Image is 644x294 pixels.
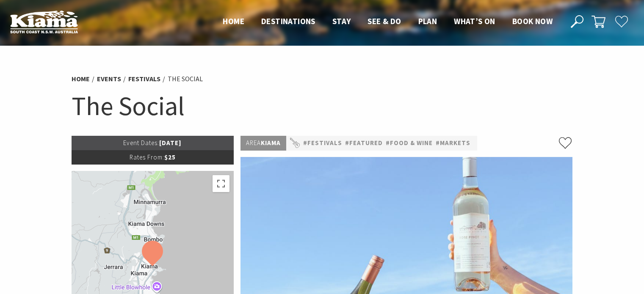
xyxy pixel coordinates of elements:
button: Toggle fullscreen view [213,175,229,192]
a: Festivals [128,74,160,83]
span: Plan [418,16,437,26]
p: Kiama [240,136,286,151]
span: Destinations [261,16,315,26]
li: The Social [168,74,203,85]
p: [DATE] [72,136,234,150]
span: Home [223,16,244,26]
a: #Festivals [303,138,342,148]
span: Book now [512,16,553,26]
h1: The Social [72,89,573,123]
span: See & Do [368,16,401,26]
a: #Food & Wine [386,138,433,148]
a: Home [72,74,90,83]
span: Stay [332,16,351,26]
nav: Main Menu [214,15,561,29]
span: Area [246,139,261,147]
p: $25 [72,150,234,165]
img: Kiama Logo [10,10,78,33]
a: #Markets [436,138,470,148]
span: What’s On [454,16,495,26]
a: Events [97,74,121,83]
a: #Featured [345,138,383,148]
span: Event Dates: [123,139,159,147]
span: Rates From: [130,153,164,161]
